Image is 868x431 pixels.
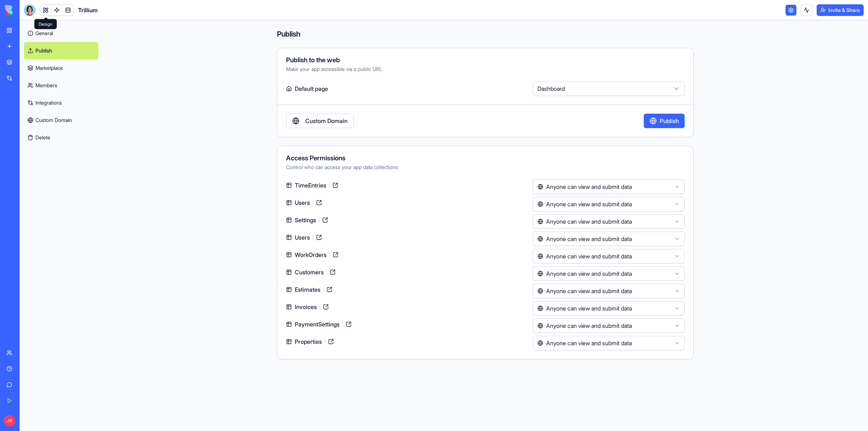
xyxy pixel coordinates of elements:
[78,6,98,14] span: Trillium
[292,250,329,259] span: WorkOrders
[24,129,98,146] button: Delete
[292,233,313,242] span: Users
[24,77,98,94] a: Members
[34,19,57,29] div: Design
[5,5,50,15] img: logo
[277,29,694,39] h4: Publish
[286,66,685,73] div: Make your app accessible via a public URL
[286,114,354,128] a: Custom Domain
[292,268,327,276] span: Customers
[292,198,313,207] span: Users
[292,337,325,346] span: Properties
[286,57,685,63] div: Publish to the web
[4,415,15,427] span: JR
[292,216,319,224] span: Settings
[286,164,685,171] div: Control who can access your app data collections
[292,320,342,329] span: PaymentSettings
[286,81,530,96] label: Default page
[286,155,685,161] div: Access Permissions
[292,303,320,311] span: Invoices
[24,42,98,59] a: Publish
[24,25,98,42] a: General
[817,4,864,16] button: Invite & Share
[292,181,329,190] span: TimeEntries
[24,94,98,111] a: Integrations
[292,285,323,294] span: Estimates
[24,111,98,129] a: Custom Domain
[644,114,685,128] button: Publish
[24,59,98,77] a: Marketplace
